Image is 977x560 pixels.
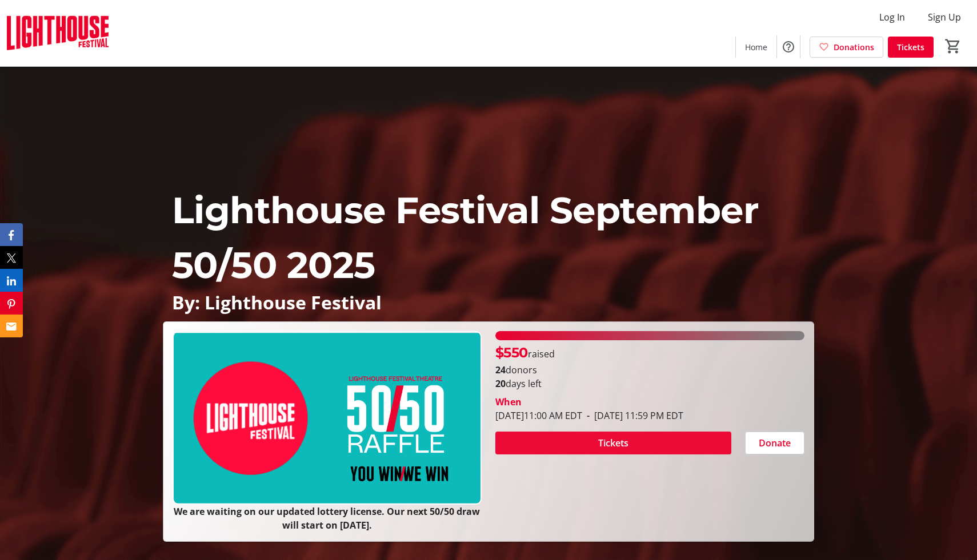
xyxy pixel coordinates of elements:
[495,377,804,390] p: days left
[582,409,594,422] span: -
[174,505,480,531] strong: We are waiting on our updated lottery license. Our next 50/50 draw will start on [DATE].
[7,5,109,62] img: Lighthouse Festival's Logo
[834,41,874,53] span: Donations
[495,364,506,376] b: 24
[897,41,924,53] span: Tickets
[495,377,506,390] span: 20
[870,8,914,26] button: Log In
[598,436,628,450] span: Tickets
[582,409,683,422] span: [DATE] 11:59 PM EDT
[745,432,804,454] button: Donate
[495,395,522,409] div: When
[928,10,961,24] span: Sign Up
[736,37,776,58] a: Home
[759,436,791,450] span: Donate
[172,292,805,312] p: By: Lighthouse Festival
[495,432,731,454] button: Tickets
[173,331,482,505] img: Campaign CTA Media Photo
[919,8,970,26] button: Sign Up
[495,331,804,340] div: 100% of fundraising goal reached
[888,37,934,58] a: Tickets
[745,41,767,53] span: Home
[777,35,800,58] button: Help
[943,36,963,57] button: Cart
[495,363,804,377] p: donors
[495,344,528,361] span: $550
[879,10,905,24] span: Log In
[495,343,555,363] p: raised
[495,409,582,422] span: [DATE] 11:00 AM EDT
[810,37,883,58] a: Donations
[172,183,805,292] p: Lighthouse Festival September 50/50 2025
